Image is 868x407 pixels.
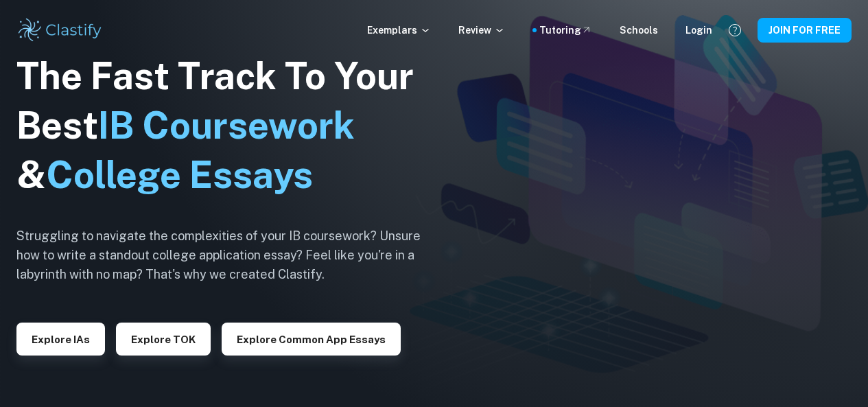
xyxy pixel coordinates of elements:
h6: Struggling to navigate the complexities of your IB coursework? Unsure how to write a standout col... [16,226,442,284]
span: College Essays [46,153,313,196]
img: Clastify logo [16,16,104,44]
a: Explore Common App essays [222,332,401,345]
h1: The Fast Track To Your Best & [16,51,442,200]
button: Explore IAs [16,323,105,356]
a: Explore TOK [116,332,211,345]
p: Exemplars [367,23,431,38]
button: Explore TOK [116,323,211,356]
p: Review [458,23,505,38]
button: JOIN FOR FREE [758,18,852,43]
a: Explore IAs [16,332,105,345]
a: Tutoring [539,23,592,38]
a: Login [685,23,712,38]
button: Help and Feedback [723,19,747,42]
a: Schools [620,23,658,38]
button: Explore Common App essays [222,323,401,356]
span: IB Coursework [98,104,355,147]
